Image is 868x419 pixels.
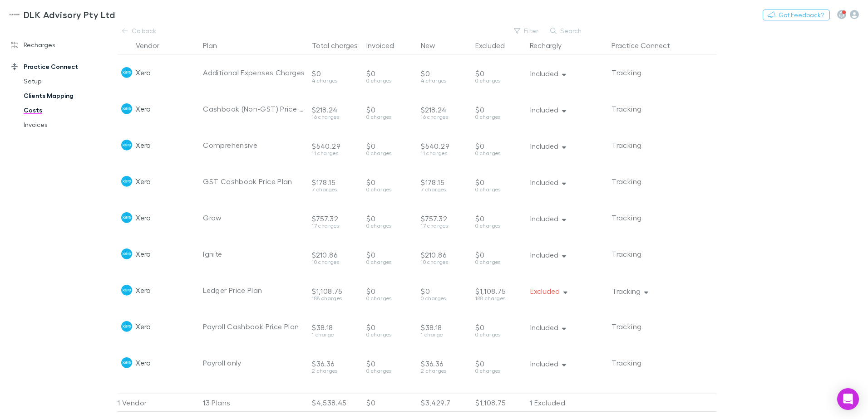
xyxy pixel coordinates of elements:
[472,394,526,412] div: $1,108.75
[15,103,123,117] a: Costs
[421,200,468,223] div: $757.32
[312,78,359,83] div: 4 charges
[612,249,641,258] span: The plan is not excluded from Rechargly, tracking on Practice Connect cannot be disabled.
[366,272,414,296] div: $0
[475,200,523,223] div: $0
[366,163,414,187] div: $0
[421,36,446,54] button: New
[523,357,572,370] button: Included
[15,74,123,88] a: Setup
[121,140,132,151] img: Xero's Logo
[421,78,468,83] div: 4 charges
[421,223,468,229] div: 17 charges
[523,67,572,80] button: Included
[421,151,468,156] div: 11 charges
[421,308,468,332] div: $38.18
[203,163,305,200] div: GST Cashbook Price Plan
[366,78,414,83] div: 0 charges
[366,296,414,301] div: 0 charges
[2,59,123,74] a: Practice Connect
[121,176,132,187] img: Xero's Logo
[121,103,132,114] img: Xero's Logo
[530,36,572,54] button: Rechargly
[136,272,151,308] div: Xero
[136,200,151,236] div: Xero
[417,394,472,412] div: $3,429.7
[421,272,468,296] div: $0
[475,151,523,156] div: 0 charges
[366,91,414,114] div: $0
[523,321,572,334] button: Included
[312,187,359,192] div: 7 charges
[312,308,359,332] div: $38.18
[523,248,572,262] button: Included
[366,36,405,54] button: Invoiced
[475,91,523,114] div: $0
[366,381,414,404] div: $0
[475,78,523,83] div: 0 charges
[421,163,468,187] div: $178.15
[312,345,359,368] div: $36.36
[475,236,523,259] div: $0
[421,127,468,151] div: $540.29
[312,296,359,301] div: 188 charges
[421,368,468,374] div: 2 charges
[475,54,523,78] div: $0
[612,358,641,367] span: The plan is not excluded from Rechargly, tracking on Practice Connect cannot be disabled.
[366,345,414,368] div: $0
[121,285,132,296] img: Xero's Logo
[203,236,305,272] div: Ignite
[475,187,523,192] div: 0 charges
[763,10,830,20] button: Got Feedback?
[136,91,151,127] div: Xero
[312,272,359,296] div: $1,108.75
[612,68,641,77] span: The plan is not excluded from Rechargly, tracking on Practice Connect cannot be disabled.
[203,272,305,308] div: Ledger Price Plan
[366,332,414,337] div: 0 charges
[421,91,468,114] div: $218.24
[604,284,654,298] button: Tracking
[136,36,170,54] button: Vendor
[203,381,305,417] div: Standard Price Plan
[4,4,120,25] a: DLK Advisory Pty Ltd
[121,67,132,78] img: Xero's Logo
[612,104,641,113] span: The plan is not excluded from Rechargly, tracking on Practice Connect cannot be disabled.
[546,25,587,36] button: Search
[312,381,359,404] div: $44.55
[612,141,641,149] span: The plan is not excluded from Rechargly, tracking on Practice Connect cannot be disabled.
[312,368,359,374] div: 2 charges
[475,308,523,332] div: $0
[118,25,161,36] a: Go back
[475,114,523,120] div: 0 charges
[136,127,151,163] div: Xero
[121,357,132,368] img: Xero's Logo
[9,9,20,20] img: DLK Advisory Pty Ltd's Logo
[203,200,305,236] div: Grow
[366,223,414,229] div: 0 charges
[523,103,572,117] button: Included
[121,321,132,332] img: Xero's Logo
[203,127,305,163] div: Comprehensive
[312,200,359,223] div: $757.32
[421,54,468,78] div: $0
[366,368,414,374] div: 0 charges
[312,332,359,337] div: 1 charge
[15,88,123,103] a: Clients Mapping
[509,25,544,36] button: Filter
[366,151,414,156] div: 0 charges
[612,36,681,54] button: Practice Connect
[308,394,363,412] div: $4,538.45
[523,212,572,225] button: Included
[312,127,359,151] div: $540.29
[475,368,523,374] div: 0 charges
[366,200,414,223] div: $0
[421,114,468,120] div: 16 charges
[366,259,414,265] div: 0 charges
[203,345,305,381] div: Payroll only
[475,223,523,229] div: 0 charges
[421,187,468,192] div: 7 charges
[421,296,468,301] div: 0 charges
[612,213,641,222] span: The plan is not excluded from Rechargly, tracking on Practice Connect cannot be disabled.
[203,91,305,127] div: Cashbook (Non-GST) Price Plan
[136,345,151,381] div: Xero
